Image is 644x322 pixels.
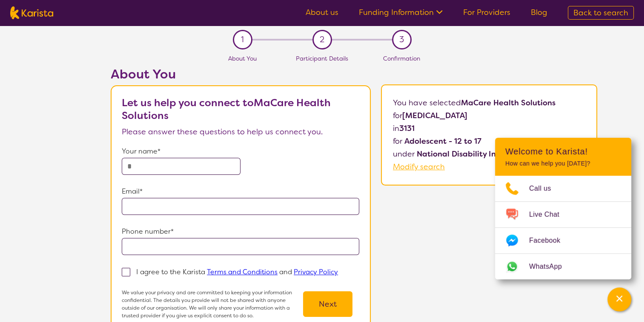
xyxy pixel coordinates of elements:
img: Karista logo [10,6,53,19]
p: I agree to the Karista and [136,267,338,276]
b: 3131 [399,123,415,133]
p: for [393,109,585,122]
a: About us [306,7,338,17]
b: MaCare Health Solutions [461,98,555,108]
h2: About You [111,67,371,82]
span: Confirmation [383,55,420,62]
p: How can we help you [DATE]? [505,160,621,167]
p: We value your privacy and are committed to keeping your information confidential. The details you... [122,289,296,319]
button: Channel Menu [607,287,631,311]
button: Next [303,291,352,317]
span: WhatsApp [529,260,572,273]
a: Funding Information [359,7,443,17]
a: Web link opens in a new tab. [495,254,631,279]
b: Let us help you connect to MaCare Health Solutions [122,96,331,122]
p: You have selected [393,96,585,173]
span: 3 [399,33,404,46]
span: 1 [241,33,244,46]
p: Please answer these questions to help us connect you. [122,125,359,138]
a: Privacy Policy [294,267,338,276]
a: Back to search [568,6,634,20]
span: Live Chat [529,208,570,221]
a: Modify search [393,162,445,172]
b: Adolescent - 12 to 17 [404,136,481,146]
span: About You [228,55,257,62]
a: Blog [531,7,547,17]
a: For Providers [463,7,510,17]
span: Back to search [573,8,628,18]
span: Participant Details [296,55,348,62]
p: for [393,135,585,148]
h2: Welcome to Karista! [505,146,621,157]
span: Facebook [529,234,570,247]
b: National Disability Insurance Scheme (NDIS) [417,149,584,159]
p: under . [393,148,585,160]
a: Terms and Conditions [207,267,278,276]
p: Email* [122,185,359,198]
ul: Choose channel [495,176,631,279]
span: 2 [320,33,324,46]
p: Phone number* [122,225,359,238]
div: Channel Menu [495,138,631,279]
p: in [393,122,585,135]
p: Your name* [122,145,359,158]
b: [MEDICAL_DATA] [402,110,467,121]
span: Call us [529,182,561,195]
